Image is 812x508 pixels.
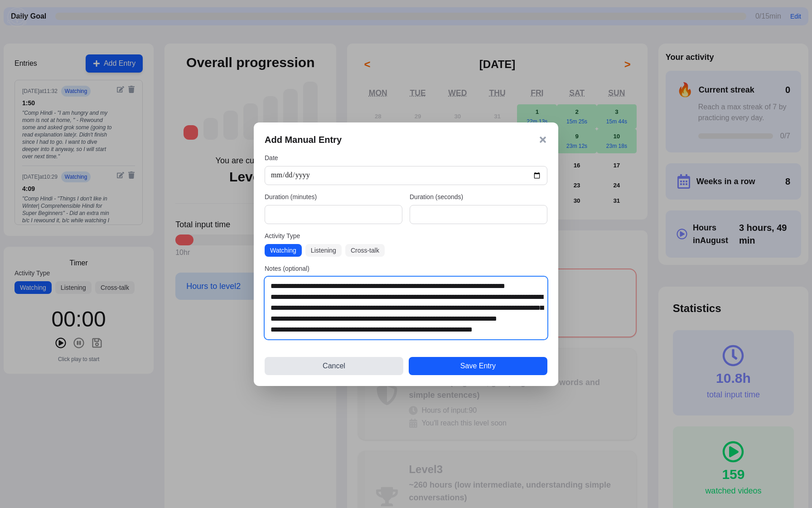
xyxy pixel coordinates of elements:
button: Listening [305,244,342,257]
h3: Add Manual Entry [265,133,342,146]
label: Notes (optional) [265,264,547,273]
button: Cancel [265,357,403,375]
button: Cross-talk [345,244,385,257]
label: Duration (minutes) [265,192,402,201]
label: Activity Type [265,231,547,240]
button: Save Entry [409,357,547,375]
label: Date [265,153,547,162]
label: Duration (seconds) [410,192,547,201]
button: Watching [265,244,302,257]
